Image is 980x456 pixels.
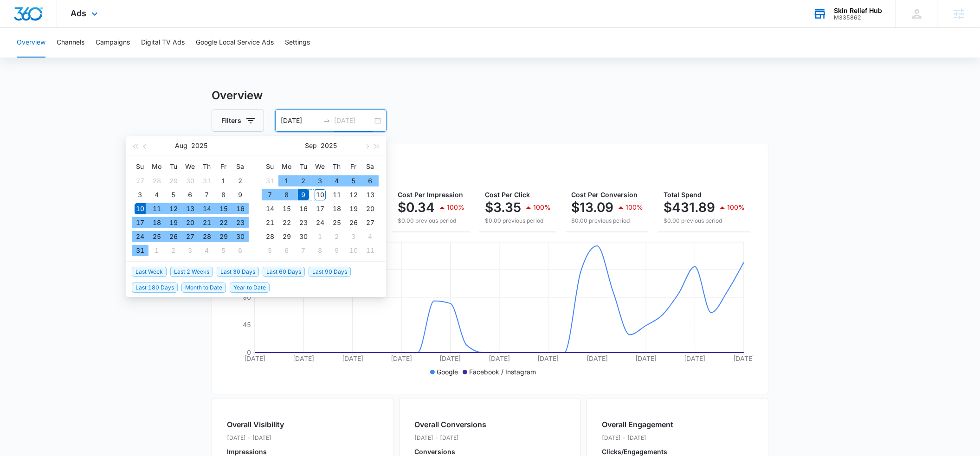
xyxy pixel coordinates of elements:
div: 6 [281,245,292,256]
div: 30 [298,231,309,242]
span: swap-right [323,117,330,124]
td: 2025-09-12 [345,188,362,202]
span: Year to Date [230,283,270,293]
td: 2025-09-11 [329,188,345,202]
tspan: 90 [243,293,251,301]
th: Su [132,159,148,174]
div: 9 [298,189,309,200]
p: $0.00 previous period [398,217,464,225]
td: 2025-09-04 [199,244,215,257]
span: Last 180 Days [132,283,178,293]
tspan: [DATE] [293,354,314,362]
div: 29 [281,231,292,242]
td: 2025-08-29 [215,230,232,244]
td: 2025-08-09 [232,188,249,202]
div: 8 [218,189,229,200]
p: 100% [447,204,464,211]
tspan: [DATE] [635,354,657,362]
th: Sa [232,159,249,174]
div: 22 [218,217,229,228]
td: 2025-08-24 [132,230,148,244]
div: 27 [135,175,146,186]
button: Filters [212,109,264,132]
td: 2025-07-30 [182,174,199,188]
td: 2025-09-10 [312,188,329,202]
div: 2 [331,231,342,242]
td: 2025-08-10 [132,202,148,216]
div: 18 [151,217,162,228]
td: 2025-08-26 [165,230,182,244]
td: 2025-09-19 [345,202,362,216]
div: 31 [135,245,146,256]
td: 2025-08-25 [148,230,165,244]
th: Mo [278,159,295,174]
tspan: [DATE] [587,354,608,362]
td: 2025-09-18 [329,202,345,216]
div: 26 [168,231,179,242]
td: 2025-09-03 [182,244,199,257]
button: Channels [57,28,84,58]
span: Cost Per Click [485,191,530,199]
td: 2025-08-18 [148,216,165,230]
td: 2025-09-25 [329,216,345,230]
td: 2025-09-26 [345,216,362,230]
div: 25 [331,217,342,228]
td: 2025-08-21 [199,216,215,230]
div: 3 [348,231,359,242]
h3: Overview [212,87,768,104]
td: 2025-08-08 [215,188,232,202]
td: 2025-10-06 [278,244,295,257]
span: Total Spend [664,191,702,199]
button: Aug [175,136,187,155]
td: 2025-08-02 [232,174,249,188]
div: 3 [135,189,146,200]
div: 11 [331,189,342,200]
div: 31 [264,175,276,186]
div: 24 [135,231,146,242]
div: 29 [168,175,179,186]
span: Cost Per Conversion [571,191,638,199]
p: $0.00 previous period [571,217,643,225]
div: 14 [264,203,276,214]
div: 2 [235,175,246,186]
div: 27 [185,231,196,242]
td: 2025-09-04 [329,174,345,188]
td: 2025-09-09 [295,188,312,202]
div: 7 [264,189,276,200]
p: $0.00 previous period [664,217,745,225]
div: 19 [348,203,359,214]
td: 2025-10-09 [329,244,345,257]
p: [DATE] - [DATE] [602,434,673,442]
button: Google Local Service Ads [196,28,274,58]
p: Facebook / Instagram [469,367,536,377]
span: Month to Date [181,283,226,293]
span: Last 2 Weeks [170,267,213,277]
div: 20 [185,217,196,228]
p: Google [437,367,458,377]
div: 30 [185,175,196,186]
div: 7 [298,245,309,256]
td: 2025-09-02 [165,244,182,257]
span: Ads [71,8,87,18]
div: 4 [151,189,162,200]
td: 2025-08-31 [132,244,148,257]
div: 23 [235,217,246,228]
td: 2025-09-30 [295,230,312,244]
div: 13 [185,203,196,214]
td: 2025-09-05 [215,244,232,257]
p: 100% [625,204,643,211]
td: 2025-09-06 [362,174,379,188]
tspan: 0 [247,348,251,356]
div: 3 [185,245,196,256]
td: 2025-09-28 [262,230,278,244]
div: 6 [235,245,246,256]
div: 1 [281,175,292,186]
div: 7 [201,189,213,200]
td: 2025-10-01 [312,230,329,244]
td: 2025-09-06 [232,244,249,257]
td: 2025-09-08 [278,188,295,202]
td: 2025-08-31 [262,174,278,188]
div: 30 [235,231,246,242]
div: 22 [281,217,292,228]
td: 2025-09-15 [278,202,295,216]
